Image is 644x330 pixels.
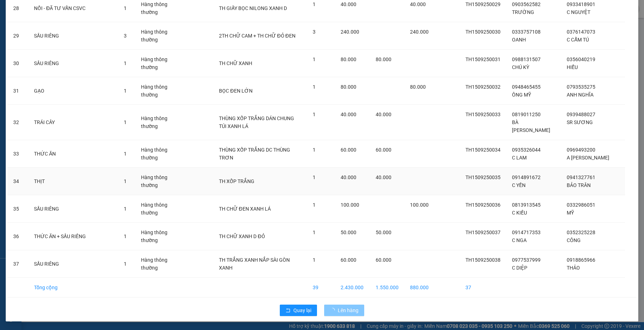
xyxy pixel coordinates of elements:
[8,50,28,77] td: 30
[512,230,541,235] span: 0914717353
[376,112,391,117] span: 40.000
[567,56,595,62] span: 0356040219
[286,308,291,314] span: rollback
[465,1,501,7] span: TH1509250029
[567,84,595,90] span: 0793535275
[567,182,591,188] span: BẢO TRÂN
[341,202,359,208] span: 100.000
[219,257,290,271] span: TH TRẮNG XANH NẮP SÀI GÒN XANH
[370,278,404,297] td: 1.550.000
[313,29,316,35] span: 3
[410,1,426,7] span: 40.000
[219,115,294,129] span: THÙNG XỐP TRẮNG DÁN CHUNG TÚI XANH LÁ
[465,202,501,208] span: TH1509250036
[512,174,541,180] span: 0914891672
[410,202,429,208] span: 100.000
[465,84,501,90] span: TH1509250032
[341,147,356,153] span: 60.000
[465,147,501,153] span: TH1509250034
[465,257,501,263] span: TH1509250038
[280,305,317,316] button: rollbackQuay lại
[567,92,594,98] span: ANH NGHĨA
[376,174,391,180] span: 40.000
[135,50,183,77] td: Hàng thông thường
[330,308,338,313] span: loading
[341,56,356,62] span: 80.000
[8,250,28,278] td: 37
[341,174,356,180] span: 40.000
[313,257,316,263] span: 1
[219,233,265,239] span: TH CHỮ XANH D ĐỎ
[313,202,316,208] span: 1
[567,9,590,15] span: C NGUYỆT
[124,60,127,66] span: 1
[512,202,541,208] span: 0813913545
[219,206,270,212] span: TH CHỮ ĐEN XANH LÁ
[124,151,127,157] span: 1
[313,230,316,235] span: 1
[341,84,356,90] span: 80.000
[567,112,595,117] span: 0939488027
[28,278,118,297] td: Tổng cộng
[567,257,595,263] span: 0918865966
[410,29,429,35] span: 240.000
[341,230,356,235] span: 50.000
[567,1,595,7] span: 0933418901
[313,112,316,117] span: 1
[465,29,501,35] span: TH1509250030
[28,140,118,168] td: THỨC ĂN
[219,60,252,66] span: TH CHỮ XANH
[512,112,541,117] span: 0819011250
[135,195,183,223] td: Hàng thông thường
[567,147,595,153] span: 0969493200
[512,84,541,90] span: 0948465455
[567,119,593,125] span: SR SƯƠNG
[135,140,183,168] td: Hàng thông thường
[567,37,589,43] span: C CẨM TÚ
[341,1,356,7] span: 40.000
[219,178,254,184] span: TH XỐP TRẮNG
[124,178,127,184] span: 1
[8,223,28,250] td: 36
[28,250,118,278] td: SẦU RIÊNG
[307,278,335,297] td: 39
[8,195,28,223] td: 35
[135,77,183,105] td: Hàng thông thường
[460,278,506,297] td: 37
[512,155,527,161] span: C LAM
[28,195,118,223] td: SẦU RIÊNG
[28,168,118,195] td: THỊT
[512,9,534,15] span: TRƯỜNG
[376,230,391,235] span: 50.000
[124,33,127,39] span: 3
[410,84,426,90] span: 80.000
[135,250,183,278] td: Hàng thông thường
[313,84,316,90] span: 1
[8,168,28,195] td: 34
[567,210,574,216] span: MỸ
[28,223,118,250] td: THỨC ĂN + SẦU RIÊNG
[465,56,501,62] span: TH1509250031
[28,105,118,140] td: TRÁI CÂY
[219,147,290,161] span: THÙNG XỐP TRẮNG DC THÙNG TRƠN
[376,56,391,62] span: 80.000
[335,278,370,297] td: 2.430.000
[512,257,541,263] span: 0977537999
[135,22,183,50] td: Hàng thông thường
[324,305,364,316] button: Lên hàng
[8,105,28,140] td: 32
[404,278,434,297] td: 880.000
[567,174,595,180] span: 0941327761
[567,202,595,208] span: 0332986051
[124,119,127,125] span: 1
[512,237,527,243] span: C NGA
[376,147,391,153] span: 60.000
[293,306,311,314] span: Quay lại
[341,112,356,117] span: 40.000
[135,168,183,195] td: Hàng thông thường
[124,233,127,239] span: 1
[8,140,28,168] td: 33
[219,33,295,39] span: 2TH CHỮ CAM + TH CHỮ ĐỎ ĐEN
[465,112,501,117] span: TH1509250033
[465,230,501,235] span: TH1509250037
